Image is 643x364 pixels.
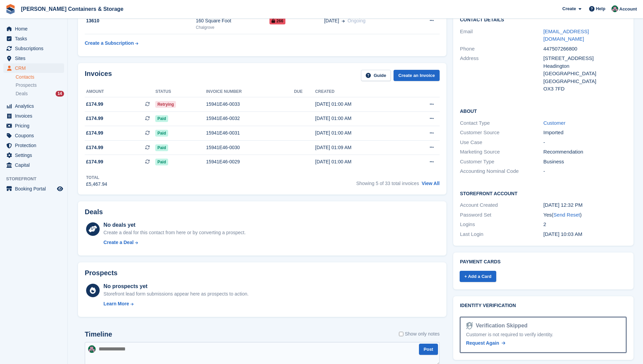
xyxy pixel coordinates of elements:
[155,86,206,97] th: Status
[155,115,168,122] span: Paid
[15,150,56,160] span: Settings
[466,340,499,346] span: Request Again
[460,167,543,175] div: Accounting Nominal Code
[15,121,56,130] span: Pricing
[399,330,403,338] input: Show only notes
[466,322,473,329] img: Identity Verification Ready
[347,18,365,23] span: Ongoing
[16,74,64,80] a: Contacts
[460,201,543,209] div: Account Created
[460,129,543,137] div: Customer Source
[543,45,627,53] div: 447507266800
[361,70,391,81] a: Guide
[269,18,285,24] span: 266
[543,167,627,175] div: -
[460,190,627,197] h2: Storefront Account
[3,141,64,150] a: menu
[315,129,405,137] div: [DATE] 01:00 AM
[86,129,103,137] span: £174.99
[15,101,56,111] span: Analytics
[3,160,64,170] a: menu
[15,131,56,140] span: Coupons
[16,82,37,88] span: Prospects
[3,63,64,73] a: menu
[56,91,64,97] div: 14
[6,176,67,182] span: Storefront
[155,101,176,108] span: Retrying
[15,54,56,63] span: Sites
[88,345,96,353] img: Julia Marcham
[85,40,134,47] div: Create a Subscription
[543,139,627,146] div: -
[15,184,56,194] span: Booking Portal
[85,269,118,277] h2: Prospects
[460,211,543,219] div: Password Set
[85,330,112,338] h2: Timeline
[315,144,405,151] div: [DATE] 01:09 AM
[543,78,627,85] div: [GEOGRAPHIC_DATA]
[543,120,565,126] a: Customer
[206,101,294,108] div: 15941E46-0033
[3,24,64,34] a: menu
[315,158,405,165] div: [DATE] 01:00 AM
[206,115,294,122] div: 15941E46-0032
[86,115,103,122] span: £174.99
[460,55,543,93] div: Address
[155,159,168,165] span: Paid
[206,158,294,165] div: 15941E46-0029
[16,90,28,97] span: Deals
[15,141,56,150] span: Protection
[86,181,107,188] div: £5,467.94
[85,86,155,97] th: Amount
[611,5,618,12] img: Julia Marcham
[5,4,16,14] img: stora-icon-8386f47178a22dfd0bd8f6a31ec36ba5ce8667c1dd55bd0f319d3a0aa187defe.svg
[294,86,315,97] th: Due
[460,28,543,43] div: Email
[419,344,438,355] button: Post
[85,17,196,24] div: 13610
[3,150,64,160] a: menu
[543,85,627,93] div: OX3 7FD
[596,5,605,12] span: Help
[460,259,627,265] h2: Payment cards
[155,130,168,137] span: Paid
[3,34,64,43] a: menu
[543,129,627,137] div: Imported
[103,229,245,236] div: Create a deal for this contact from here or by converting a prospect.
[196,17,269,24] div: 160 Square Foot
[543,221,627,228] div: 2
[543,70,627,78] div: [GEOGRAPHIC_DATA]
[422,181,440,186] a: View All
[619,6,637,13] span: Account
[394,70,440,81] a: Create an Invoice
[543,148,627,156] div: Recommendation
[86,158,103,165] span: £174.99
[543,231,582,237] time: 2023-11-28 10:03:55 UTC
[206,86,294,97] th: Invoice number
[86,101,103,108] span: £174.99
[206,129,294,137] div: 15941E46-0031
[552,212,582,218] span: ( )
[15,111,56,121] span: Invoices
[16,90,64,97] a: Deals 14
[543,62,627,70] div: Headington
[103,300,248,307] a: Learn More
[103,282,248,290] div: No prospects yet
[16,82,64,89] a: Prospects
[473,322,527,330] div: Verification Skipped
[460,230,543,238] div: Last Login
[315,115,405,122] div: [DATE] 01:00 AM
[103,300,129,307] div: Learn More
[460,148,543,156] div: Marketing Source
[3,54,64,63] a: menu
[85,208,103,216] h2: Deals
[466,331,620,338] div: Customer is not required to verify identity.
[85,70,112,81] h2: Invoices
[315,86,405,97] th: Created
[103,239,134,246] div: Create a Deal
[3,44,64,53] a: menu
[543,28,589,42] a: [EMAIL_ADDRESS][DOMAIN_NAME]
[15,63,56,73] span: CRM
[562,5,576,12] span: Create
[85,37,138,49] a: Create a Subscription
